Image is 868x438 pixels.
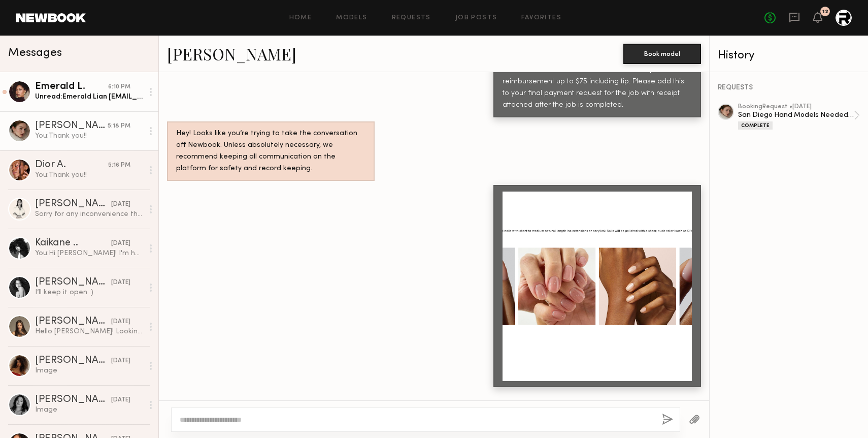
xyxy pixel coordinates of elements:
[35,199,111,209] div: [PERSON_NAME]
[35,131,143,141] div: You: Thank you!!
[718,84,860,91] div: REQUESTS
[111,200,130,209] div: [DATE]
[718,50,860,61] div: History
[35,277,111,288] div: [PERSON_NAME]
[35,405,143,415] div: Image
[35,317,111,327] div: [PERSON_NAME]
[35,248,143,258] div: You: Hi [PERSON_NAME]! I'm happy to share our call sheet for the shoot [DATE][DATE] attached. Thi...
[455,15,497,21] a: Job Posts
[738,104,854,110] div: booking Request • [DATE]
[35,366,143,376] div: Image
[336,15,367,21] a: Models
[35,160,108,170] div: Dior A.
[167,43,296,65] a: [PERSON_NAME]
[738,121,773,130] div: Complete
[35,238,111,248] div: Kaikane ..
[35,82,108,92] div: Emerald L.
[35,395,111,405] div: [PERSON_NAME]
[35,356,111,366] div: [PERSON_NAME]
[392,15,431,21] a: Requests
[111,239,130,248] div: [DATE]
[35,288,143,297] div: I’ll keep it open :)
[623,44,701,64] button: Book model
[108,161,130,170] div: 5:16 PM
[503,42,692,112] div: Details will be included in the call sheet, but as a reminder we will need you to get a manicure ...
[521,15,561,21] a: Favorites
[111,317,130,327] div: [DATE]
[108,121,130,131] div: 5:18 PM
[623,49,701,57] a: Book model
[111,356,130,366] div: [DATE]
[822,9,828,15] div: 12
[35,170,143,180] div: You: Thank you!!
[108,82,130,92] div: 6:10 PM
[111,395,130,405] div: [DATE]
[176,128,365,175] div: Hey! Looks like you’re trying to take the conversation off Newbook. Unless absolutely necessary, ...
[35,209,143,219] div: Sorry for any inconvenience this may cause
[35,327,143,336] div: Hello [PERSON_NAME]! Looking forward to hearing back from you [EMAIL_ADDRESS][DOMAIN_NAME] Thanks 🙏🏼
[738,104,860,130] a: bookingRequest •[DATE]San Diego Hand Models Needed (9/4)Complete
[289,15,312,21] a: Home
[35,121,108,131] div: [PERSON_NAME]
[738,110,854,120] div: San Diego Hand Models Needed (9/4)
[35,92,143,102] div: Unread: Emerald Lian [EMAIL_ADDRESS][DOMAIN_NAME] [PHONE_NUMBER] Looking forward to working toget...
[111,278,130,288] div: [DATE]
[8,47,62,59] span: Messages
